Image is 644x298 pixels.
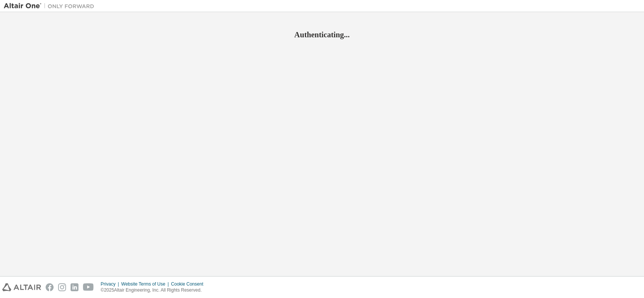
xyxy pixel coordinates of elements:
[58,283,66,291] img: instagram.svg
[4,30,640,40] h2: Authenticating...
[71,283,78,291] img: linkedin.svg
[4,2,98,10] img: Altair One
[2,283,41,291] img: altair_logo.svg
[46,283,54,291] img: facebook.svg
[101,287,208,293] p: © 2025 Altair Engineering, Inc. All Rights Reserved.
[83,283,94,291] img: youtube.svg
[171,281,207,287] div: Cookie Consent
[101,281,121,287] div: Privacy
[121,281,171,287] div: Website Terms of Use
